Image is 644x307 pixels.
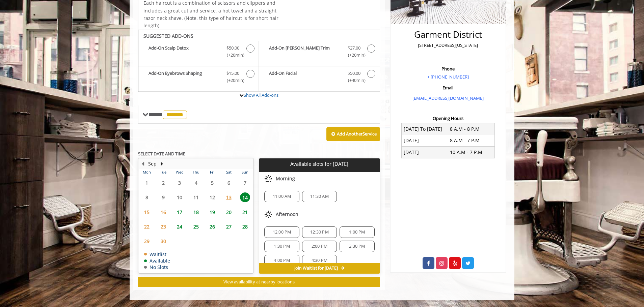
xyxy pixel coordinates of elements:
[240,222,250,232] span: 28
[262,161,377,167] p: Available slots for [DATE]
[223,279,295,285] span: View availability at nearby locations
[224,222,234,232] span: 27
[143,33,193,39] b: SUGGESTED ADD-ONS
[139,219,155,234] td: Select day22
[448,123,494,135] td: 8 A.M - 8 P.M
[326,127,380,141] button: Add AnotherService
[175,207,185,217] span: 17
[240,207,250,217] span: 21
[140,160,145,167] button: Previous Month
[262,70,376,86] label: Add-On Facial
[188,219,204,234] td: Select day25
[276,212,298,217] span: Afternoon
[171,205,188,219] td: Select day17
[396,116,500,121] h3: Opening Hours
[155,234,171,248] td: Select day30
[207,222,217,232] span: 26
[348,44,360,52] span: $27.00
[188,169,204,176] th: Thu
[398,66,498,71] h3: Phone
[302,241,337,252] div: 2:00 PM
[302,255,337,266] div: 4:30 PM
[223,52,243,59] span: (+20min )
[412,95,484,101] a: [EMAIL_ADDRESS][DOMAIN_NAME]
[262,44,376,60] label: Add-On Beard Trim
[344,77,364,84] span: (+40min )
[207,207,217,217] span: 19
[155,169,171,176] th: Tue
[244,92,278,98] a: Show All Add-ons
[149,44,220,59] b: Add-On Scalp Detox
[155,205,171,219] td: Select day16
[302,191,337,202] div: 11:30 AM
[204,169,220,176] th: Fri
[224,207,234,217] span: 20
[144,265,170,270] td: No Slots
[273,194,291,199] span: 11:00 AM
[142,222,152,232] span: 22
[398,42,498,49] p: [STREET_ADDRESS][US_STATE]
[264,210,272,218] img: afternoon slots
[159,160,164,167] button: Next Month
[344,52,364,59] span: (+20min )
[139,169,155,176] th: Mon
[158,207,168,217] span: 16
[171,219,188,234] td: Select day24
[158,222,168,232] span: 23
[138,277,380,287] button: View availability at nearby locations
[204,219,220,234] td: Select day26
[142,70,255,86] label: Add-On Eyebrows Shaping
[224,192,234,202] span: 13
[294,266,338,271] span: Join Waitlist for [DATE]
[138,151,185,157] b: SELECT DATE AND TIME
[188,205,204,219] td: Select day18
[402,123,448,135] td: [DATE] To [DATE]
[204,205,220,219] td: Select day19
[264,226,299,238] div: 12:00 PM
[402,147,448,158] td: [DATE]
[144,252,170,257] td: Waitlist
[223,77,243,84] span: (+20min )
[175,222,185,232] span: 24
[144,258,170,263] td: Available
[139,205,155,219] td: Select day15
[149,70,220,84] b: Add-On Eyebrows Shaping
[155,219,171,234] td: Select day23
[276,176,295,181] span: Morning
[269,44,341,59] b: Add-On [PERSON_NAME] Trim
[349,244,365,249] span: 2:30 PM
[448,147,494,158] td: 10 A.M - 7 P.M
[302,226,337,238] div: 12:30 PM
[398,30,498,39] h2: Garment District
[191,207,201,217] span: 18
[269,70,341,84] b: Add-On Facial
[398,85,498,90] h3: Email
[349,229,365,235] span: 1:00 PM
[312,244,327,249] span: 2:00 PM
[237,190,253,205] td: Select day14
[139,234,155,248] td: Select day29
[226,70,239,77] span: $15.00
[264,175,272,183] img: morning slots
[337,131,377,137] b: Add Another Service
[312,258,327,263] span: 4:30 PM
[138,30,380,92] div: The Made Man Haircut Add-onS
[448,135,494,146] td: 8 A.M - 7 P.M
[427,74,469,80] a: + [PHONE_NUMBER]
[220,219,237,234] td: Select day27
[264,241,299,252] div: 1:30 PM
[237,169,253,176] th: Sun
[148,160,157,167] button: Sep
[402,135,448,146] td: [DATE]
[310,229,329,235] span: 12:30 PM
[274,258,290,263] span: 4:00 PM
[240,192,250,202] span: 14
[142,44,255,60] label: Add-On Scalp Detox
[142,236,152,246] span: 29
[340,226,374,238] div: 1:00 PM
[273,229,291,235] span: 12:00 PM
[237,205,253,219] td: Select day21
[274,244,290,249] span: 1:30 PM
[158,236,168,246] span: 30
